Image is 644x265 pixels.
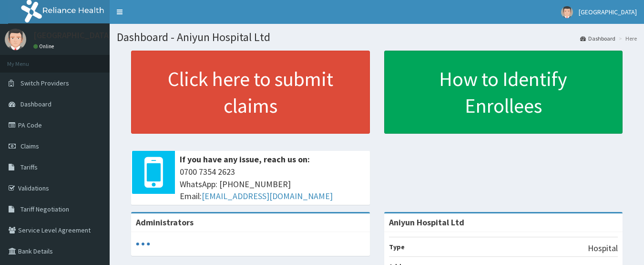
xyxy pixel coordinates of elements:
[588,242,618,254] p: Hospital
[384,51,623,134] a: How to Identify Enrollees
[33,43,56,50] a: Online
[579,8,637,16] span: [GEOGRAPHIC_DATA]
[20,100,51,108] span: Dashboard
[5,29,26,50] img: User Image
[20,142,39,150] span: Claims
[20,163,38,171] span: Tariffs
[580,34,615,42] a: Dashboard
[180,154,310,165] b: If you have any issue, reach us on:
[561,6,573,18] img: User Image
[20,205,69,213] span: Tariff Negotiation
[180,166,365,202] span: 0700 7354 2623 WhatsApp: [PHONE_NUMBER] Email:
[20,79,69,87] span: Switch Providers
[389,217,464,228] strong: Aniyun Hospital Ltd
[136,237,150,251] svg: audio-loading
[33,31,112,40] p: [GEOGRAPHIC_DATA]
[389,243,405,251] b: Type
[202,191,333,201] a: [EMAIL_ADDRESS][DOMAIN_NAME]
[117,31,637,43] h1: Dashboard - Aniyun Hospital Ltd
[616,34,637,42] li: Here
[136,217,194,228] b: Administrators
[131,51,370,134] a: Click here to submit claims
